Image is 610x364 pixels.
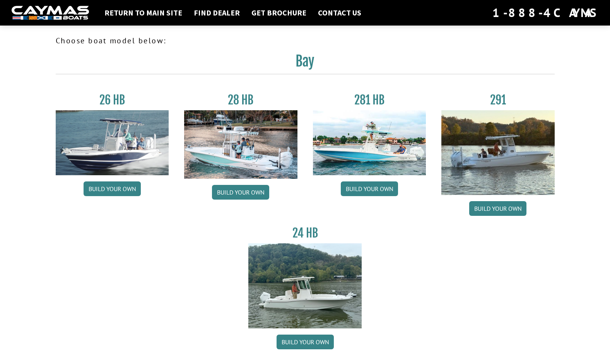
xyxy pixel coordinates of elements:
[248,243,362,328] img: 24_HB_thumbnail.jpg
[56,53,555,74] h2: Bay
[492,4,598,21] div: 1-888-4CAYMAS
[56,93,169,107] h3: 26 HB
[84,181,141,196] a: Build your own
[314,8,365,18] a: Contact Us
[469,201,526,216] a: Build your own
[313,93,426,107] h3: 281 HB
[248,8,310,18] a: Get Brochure
[212,185,269,200] a: Build your own
[190,8,244,18] a: Find Dealer
[56,35,555,46] p: Choose boat model below:
[56,110,169,175] img: 26_new_photo_resized.jpg
[12,6,89,20] img: white-logo-c9c8dbefe5ff5ceceb0f0178aa75bf4bb51f6bca0971e226c86eb53dfe498488.png
[341,181,398,196] a: Build your own
[184,93,297,107] h3: 28 HB
[441,110,555,195] img: 291_Thumbnail.jpg
[313,110,426,175] img: 28-hb-twin.jpg
[277,335,334,349] a: Build your own
[184,110,297,179] img: 28_hb_thumbnail_for_caymas_connect.jpg
[248,226,362,240] h3: 24 HB
[441,93,555,107] h3: 291
[101,8,186,18] a: Return to main site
